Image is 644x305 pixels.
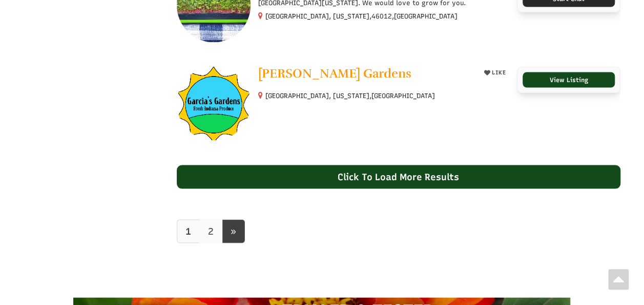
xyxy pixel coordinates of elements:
small: [GEOGRAPHIC_DATA], [US_STATE], , [265,12,458,20]
img: Garcia's Gardens [177,66,251,140]
button: LIKE [481,66,509,79]
span: 46012 [371,11,392,21]
span: » [231,225,236,237]
a: next [222,219,245,243]
a: 2 [199,219,222,243]
span: LIKE [490,69,506,75]
small: [GEOGRAPHIC_DATA], [US_STATE], [265,91,435,99]
span: [PERSON_NAME] Gardens [258,65,411,81]
span: [GEOGRAPHIC_DATA] [371,91,435,100]
a: 1 [177,219,200,243]
span: [GEOGRAPHIC_DATA] [394,11,458,21]
b: 1 [185,225,191,237]
div: Click To Load More Results [177,165,620,188]
a: [PERSON_NAME] Gardens [258,66,473,82]
a: View Listing [523,72,614,87]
